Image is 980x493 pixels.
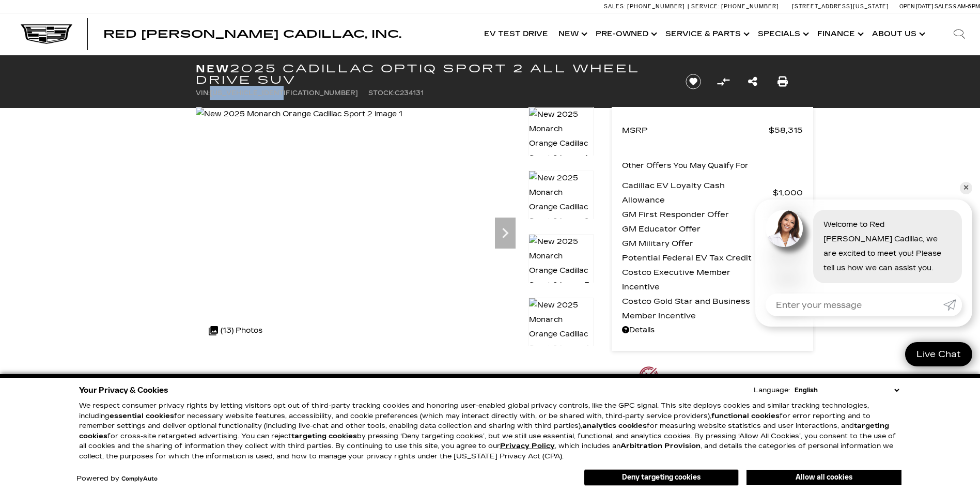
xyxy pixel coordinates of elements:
span: GM First Responder Offer [622,207,779,222]
a: Service: [PHONE_NUMBER] [688,4,782,9]
span: VIN: [196,89,210,97]
a: Service & Parts [660,13,753,55]
span: $58,315 [769,123,803,137]
img: New 2025 Monarch Orange Cadillac Sport 2 image 1 [196,107,402,121]
div: Search [939,13,980,55]
span: Red [PERSON_NAME] Cadillac, Inc. [103,28,401,40]
select: Language Select [792,385,901,395]
span: Service: [691,3,720,10]
span: Costco Executive Member Incentive [622,265,774,294]
a: Pre-Owned [590,13,660,55]
strong: functional cookies [711,412,780,420]
span: Your Privacy & Cookies [79,383,168,397]
a: Live Chat [905,342,972,366]
strong: targeting cookies [79,422,889,440]
button: Deny targeting cookies [584,469,739,486]
div: Welcome to Red [PERSON_NAME] Cadillac, we are excited to meet you! Please tell us how we can assi... [813,210,962,283]
a: GM First Responder Offer $500 [622,207,803,222]
a: Share this New 2025 Cadillac OPTIQ Sport 2 All Wheel Drive SUV [748,74,757,89]
div: Powered by [76,475,158,482]
span: 9 AM-6 PM [953,3,980,10]
div: Language: [754,387,790,394]
img: Cadillac Dark Logo with Cadillac White Text [21,24,72,44]
a: Details [622,323,803,337]
input: Enter your message [766,294,943,316]
a: Specials [753,13,812,55]
img: New 2025 Monarch Orange Cadillac Sport 2 image 2 [528,171,594,229]
a: MSRP $58,315 [622,123,803,137]
a: GM Military Offer $500 [622,236,803,251]
span: $1,000 [773,186,803,200]
a: Cadillac EV Loyalty Cash Allowance $1,000 [622,178,803,207]
a: GM Educator Offer $500 [622,222,803,236]
u: Privacy Policy [500,442,555,450]
a: New [553,13,590,55]
a: EV Test Drive [479,13,553,55]
span: Sales: [604,3,626,10]
div: Next [495,218,516,249]
strong: New [196,63,230,75]
a: [STREET_ADDRESS][US_STATE] [792,3,889,10]
span: C234131 [395,89,424,97]
span: Potential Federal EV Tax Credit [622,251,772,265]
a: Print this New 2025 Cadillac OPTIQ Sport 2 All Wheel Drive SUV [777,74,788,89]
span: Stock: [368,89,395,97]
a: Costco Executive Member Incentive $1,250 [622,265,803,294]
strong: Arbitration Provision [620,442,701,450]
a: ComplyAuto [121,476,158,482]
span: [PHONE_NUMBER] [627,3,685,10]
h1: 2025 Cadillac OPTIQ Sport 2 All Wheel Drive SUV [196,63,668,86]
p: We respect consumer privacy rights by letting visitors opt out of third-party tracking cookies an... [79,401,901,461]
span: Cadillac EV Loyalty Cash Allowance [622,178,773,207]
span: [PHONE_NUMBER] [721,3,779,10]
span: Open [DATE] [899,3,934,10]
span: GM Military Offer [622,236,779,251]
a: Red [PERSON_NAME] Cadillac, Inc. [103,29,401,39]
span: Sales: [935,3,953,10]
a: Finance [812,13,867,55]
p: Other Offers You May Qualify For [622,159,749,173]
button: Compare Vehicle [715,74,731,89]
img: New 2025 Monarch Orange Cadillac Sport 2 image 1 [528,107,594,166]
span: [US_VEHICLE_IDENTIFICATION_NUMBER] [210,89,358,97]
a: About Us [867,13,928,55]
div: (13) Photos [204,318,268,343]
span: Live Chat [911,348,966,360]
a: Costco Gold Star and Business Member Incentive $1,000 [622,294,803,323]
strong: analytics cookies [582,422,647,430]
a: Sales: [PHONE_NUMBER] [604,4,688,9]
strong: essential cookies [110,412,174,420]
a: Submit [943,294,962,316]
span: Costco Gold Star and Business Member Incentive [622,294,773,323]
img: New 2025 Monarch Orange Cadillac Sport 2 image 3 [528,234,594,293]
img: Agent profile photo [766,210,803,247]
button: Save vehicle [682,73,705,90]
img: New 2025 Monarch Orange Cadillac Sport 2 image 4 [528,298,594,357]
strong: targeting cookies [291,432,357,440]
span: MSRP [622,123,769,137]
span: GM Educator Offer [622,222,779,236]
button: Allow all cookies [746,470,901,485]
a: Potential Federal EV Tax Credit $7,500 [622,251,803,265]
